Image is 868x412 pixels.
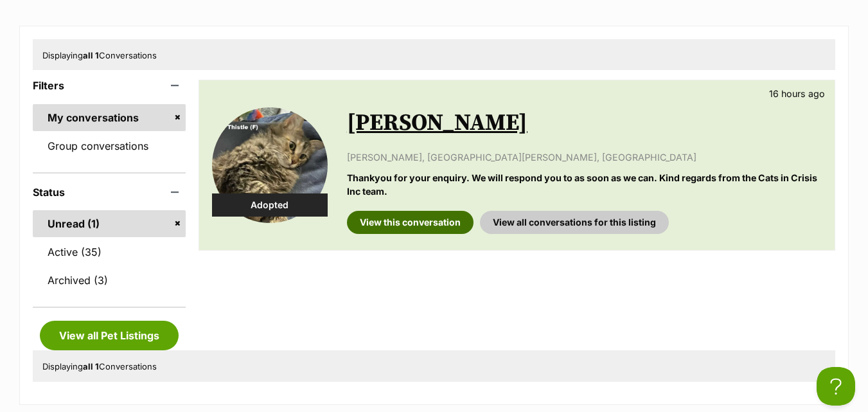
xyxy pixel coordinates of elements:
strong: all 1 [83,361,99,372]
a: [PERSON_NAME] [347,109,527,138]
header: Filters [33,80,186,91]
span: Displaying Conversations [42,50,157,60]
p: 16 hours ago [769,87,825,100]
strong: all 1 [83,50,99,60]
a: My conversations [33,104,186,131]
div: Adopted [212,193,328,217]
a: Archived (3) [33,267,186,294]
header: Status [33,186,186,198]
a: View all Pet Listings [40,321,179,350]
span: Displaying Conversations [42,361,157,372]
img: Lily Thistle [212,107,328,223]
p: Thankyou for your enquiry. We will respond you to as soon as we can. Kind regards from the Cats i... [347,171,822,199]
iframe: Help Scout Beacon - Open [817,367,855,406]
a: Active (35) [33,238,186,265]
a: Group conversations [33,132,186,159]
a: View this conversation [347,211,474,234]
a: Unread (1) [33,210,186,237]
a: View all conversations for this listing [480,211,669,234]
p: [PERSON_NAME], [GEOGRAPHIC_DATA][PERSON_NAME], [GEOGRAPHIC_DATA] [347,150,822,164]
